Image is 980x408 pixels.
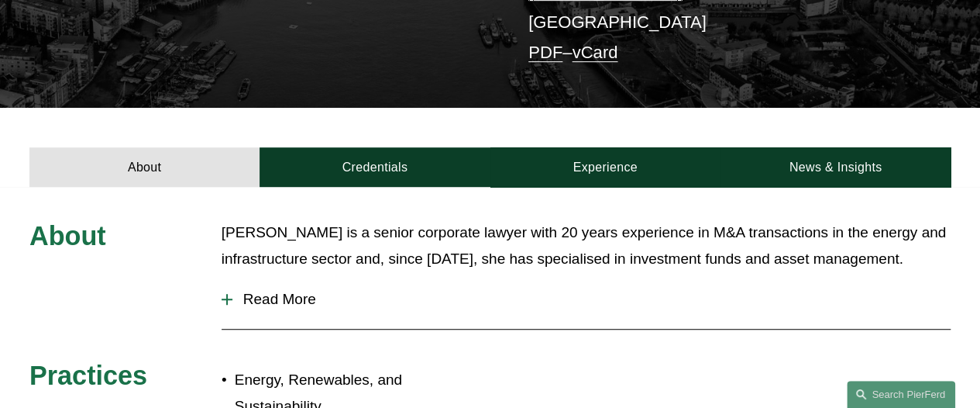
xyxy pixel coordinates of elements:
span: About [29,221,106,251]
span: Read More [232,291,951,308]
a: Credentials [260,147,490,187]
a: Search this site [847,381,955,408]
a: About [29,147,260,187]
button: Read More [222,279,951,320]
a: PDF [528,43,562,62]
span: Practices [29,361,147,390]
p: [PERSON_NAME] is a senior corporate lawyer with 20 years experience in M&A transactions in the en... [222,220,951,273]
a: vCard [572,43,617,62]
a: Experience [490,147,720,187]
a: News & Insights [720,147,951,187]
